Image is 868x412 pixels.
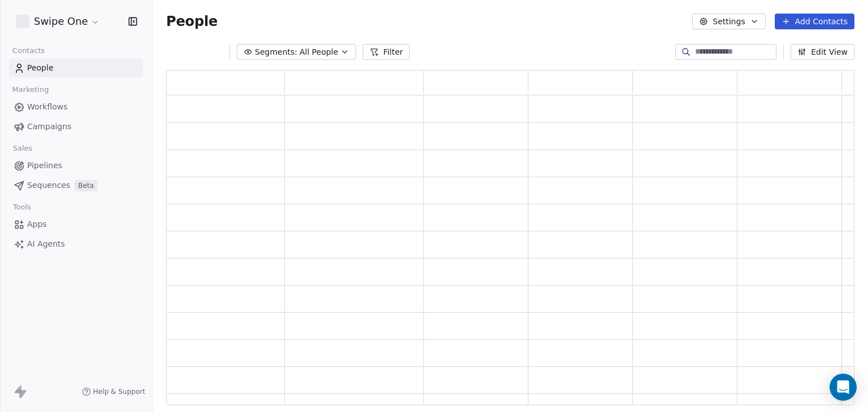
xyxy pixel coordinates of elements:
[9,98,143,116] a: Workflows
[27,179,70,191] span: Sequences
[166,13,218,30] span: People
[775,14,854,29] button: Add Contacts
[8,199,36,216] span: Tools
[9,215,143,234] a: Apps
[255,46,297,58] span: Segments:
[82,387,145,396] a: Help & Support
[34,14,88,29] span: Swipe One
[27,218,47,230] span: Apps
[9,117,143,136] a: Campaigns
[27,101,68,113] span: Workflows
[9,235,143,253] a: AI Agents
[9,156,143,175] a: Pipelines
[27,121,71,133] span: Campaigns
[9,59,143,77] a: People
[692,14,765,29] button: Settings
[9,176,143,195] a: SequencesBeta
[93,387,145,396] span: Help & Support
[7,81,54,98] span: Marketing
[27,62,54,74] span: People
[363,44,410,60] button: Filter
[830,374,857,401] div: Open Intercom Messenger
[7,42,50,59] span: Contacts
[791,44,854,60] button: Edit View
[75,180,97,191] span: Beta
[27,160,62,172] span: Pipelines
[300,46,338,58] span: All People
[14,12,102,31] button: Swipe One
[8,140,37,157] span: Sales
[27,238,65,250] span: AI Agents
